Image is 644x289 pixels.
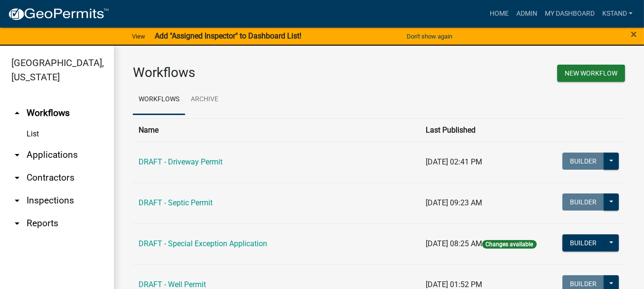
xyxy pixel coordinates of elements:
a: Admin [513,5,541,23]
a: DRAFT - Driveway Permit [139,157,223,166]
a: Home [486,5,513,23]
i: arrow_drop_up [11,107,23,119]
a: Archive [185,85,224,115]
button: Close [631,29,637,40]
th: Name [133,118,420,142]
a: kstand [598,5,636,23]
span: [DATE] 09:23 AM [426,198,482,207]
i: arrow_drop_down [11,218,23,229]
a: My Dashboard [541,5,598,23]
button: Builder [562,193,604,211]
a: DRAFT - Well Permit [139,280,206,289]
button: Builder [562,153,604,170]
button: New Workflow [557,65,625,82]
button: Don't show again [403,29,456,44]
span: Changes available [482,240,536,249]
span: × [631,28,637,41]
i: arrow_drop_down [11,149,23,161]
th: Last Published [420,118,551,142]
i: arrow_drop_down [11,172,23,183]
i: arrow_drop_down [11,195,23,206]
a: DRAFT - Septic Permit [139,198,213,207]
a: DRAFT - Special Exception Application [139,239,267,248]
a: View [128,29,149,44]
span: [DATE] 08:25 AM [426,239,482,248]
strong: Add "Assigned Inspector" to Dashboard List! [155,31,301,40]
button: Builder [562,234,604,251]
span: [DATE] 01:52 PM [426,280,482,289]
h3: Workflows [133,65,372,81]
a: Workflows [133,85,185,115]
span: [DATE] 02:41 PM [426,157,482,166]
